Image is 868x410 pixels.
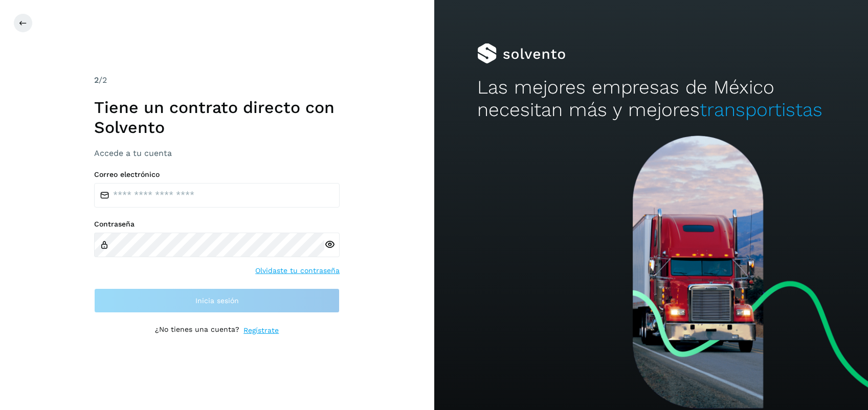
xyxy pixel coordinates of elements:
div: /2 [94,74,340,86]
h2: Las mejores empresas de México necesitan más y mejores [477,76,825,122]
button: Inicia sesión [94,288,340,313]
label: Correo electrónico [94,170,340,179]
h1: Tiene un contrato directo con Solvento [94,98,340,137]
span: Inicia sesión [195,297,239,304]
a: Olvidaste tu contraseña [255,265,340,276]
label: Contraseña [94,220,340,229]
h3: Accede a tu cuenta [94,148,340,158]
a: Regístrate [243,325,279,336]
span: transportistas [700,99,822,121]
p: ¿No tienes una cuenta? [155,325,239,336]
span: 2 [94,75,99,85]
